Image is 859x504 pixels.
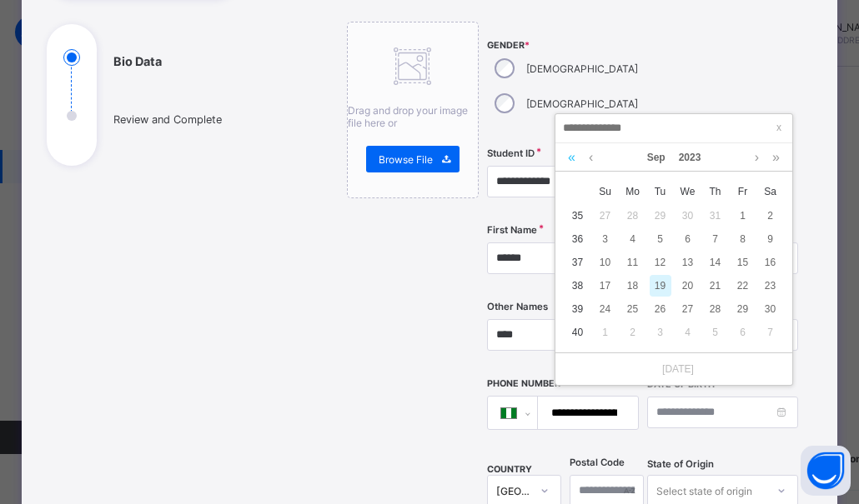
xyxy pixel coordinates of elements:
[646,179,674,204] th: Tue
[646,227,674,251] td: September 5, 2023
[756,321,784,344] td: October 7, 2023
[677,275,699,297] div: 20
[646,204,674,227] td: August 29, 2023
[756,274,784,297] td: September 23, 2023
[760,298,781,320] div: 30
[677,205,699,227] div: 30
[570,457,625,468] label: Postal Code
[646,321,674,344] td: October 3, 2023
[619,321,646,344] td: October 2, 2023
[756,179,784,204] th: Sat
[526,62,638,75] label: [DEMOGRAPHIC_DATA]
[595,322,616,343] div: 1
[732,275,754,297] div: 22
[674,184,701,199] span: We
[622,298,644,320] div: 25
[650,252,671,273] div: 12
[756,297,784,321] td: September 30, 2023
[732,252,754,273] div: 15
[760,275,781,297] div: 23
[591,184,619,199] span: Su
[732,322,754,343] div: 6
[564,321,591,344] td: 40
[677,228,699,250] div: 6
[650,275,671,297] div: 19
[729,204,756,227] td: September 1, 2023
[701,297,729,321] td: September 28, 2023
[729,179,756,204] th: Fri
[591,204,619,227] td: August 27, 2023
[729,184,756,199] span: Fr
[622,322,644,343] div: 2
[674,274,701,297] td: September 20, 2023
[729,321,756,344] td: October 6, 2023
[701,274,729,297] td: September 21, 2023
[487,378,560,389] label: Phone Number
[585,143,597,172] a: Previous month (PageUp)
[595,228,616,250] div: 3
[751,143,763,172] a: Next month (PageDown)
[705,322,726,343] div: 5
[756,204,784,227] td: September 2, 2023
[487,301,548,312] label: Other Names
[564,251,591,274] td: 37
[564,227,591,251] td: 36
[732,228,754,250] div: 8
[564,143,580,172] a: Last year (Control + left)
[347,22,480,198] div: Drag and drop your image file here orBrowse File
[705,252,726,273] div: 14
[705,205,726,227] div: 31
[564,297,591,321] td: 39
[674,227,701,251] td: September 6, 2023
[647,458,714,470] span: State of Origin
[595,275,616,297] div: 17
[756,251,784,274] td: September 16, 2023
[701,179,729,204] th: Thu
[622,228,644,250] div: 4
[487,464,532,475] span: COUNTRY
[701,204,729,227] td: August 31, 2023
[674,179,701,204] th: Wed
[701,227,729,251] td: September 7, 2023
[732,298,754,320] div: 29
[674,297,701,321] td: September 27, 2023
[591,227,619,251] td: September 3, 2023
[526,97,638,110] label: [DEMOGRAPHIC_DATA]
[760,252,781,273] div: 16
[677,298,699,320] div: 27
[646,251,674,274] td: September 12, 2023
[674,321,701,344] td: October 4, 2023
[595,252,616,273] div: 10
[729,251,756,274] td: September 15, 2023
[760,205,781,227] div: 2
[732,205,754,227] div: 1
[646,297,674,321] td: September 26, 2023
[564,274,591,297] td: 38
[595,298,616,320] div: 24
[496,485,530,497] div: [GEOGRAPHIC_DATA]
[591,321,619,344] td: October 1, 2023
[487,224,537,236] label: First Name
[646,274,674,297] td: September 19, 2023
[619,204,646,227] td: August 28, 2023
[701,251,729,274] td: September 14, 2023
[619,274,646,297] td: September 18, 2023
[591,251,619,274] td: September 10, 2023
[729,297,756,321] td: September 29, 2023
[650,322,671,343] div: 3
[650,205,671,227] div: 29
[674,251,701,274] td: September 13, 2023
[348,104,468,129] span: Drag and drop your image file here or
[591,297,619,321] td: September 24, 2023
[654,362,694,377] a: [DATE]
[650,228,671,250] div: 5
[619,184,646,199] span: Mo
[756,227,784,251] td: September 9, 2023
[705,228,726,250] div: 7
[591,179,619,204] th: Sun
[640,143,672,172] a: Sep
[677,322,699,343] div: 4
[487,40,638,51] span: Gender
[756,184,784,199] span: Sa
[379,153,433,166] span: Browse File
